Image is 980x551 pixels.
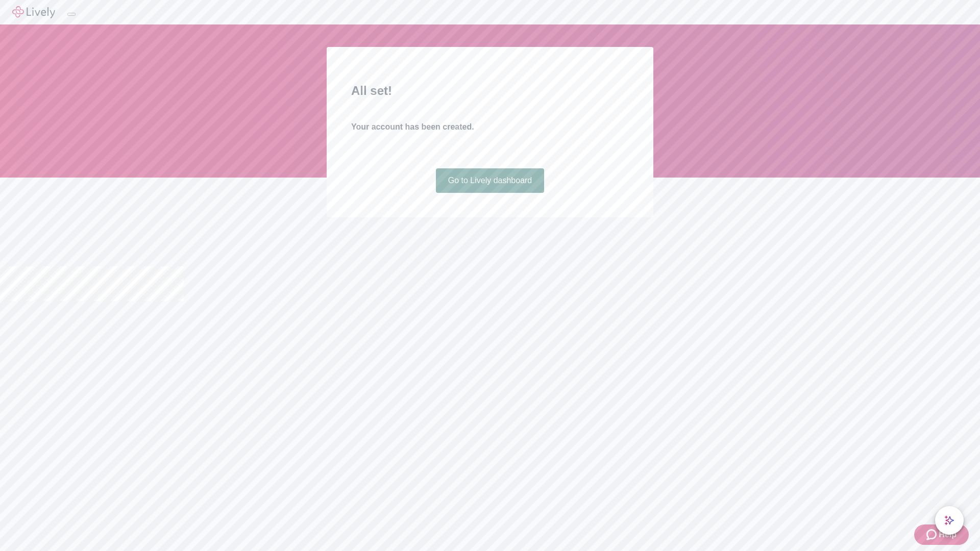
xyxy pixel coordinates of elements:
[935,506,964,535] button: chat
[944,515,954,525] svg: Lively AI Assistant
[914,524,969,545] button: Zendesk support iconHelp
[926,529,939,541] svg: Zendesk support icon
[436,168,545,193] a: Go to Lively dashboard
[351,82,629,100] h2: All set!
[12,6,55,18] img: Lively
[939,529,957,541] span: Help
[67,13,76,16] button: Log out
[351,121,629,133] h4: Your account has been created.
